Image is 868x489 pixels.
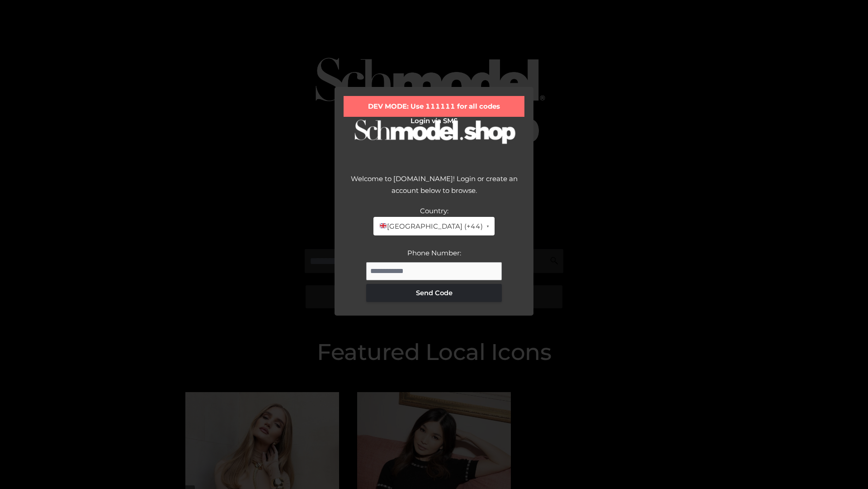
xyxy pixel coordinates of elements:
[344,96,524,117] div: DEV MODE: Use 111111 for all codes
[366,284,502,302] button: Send Code
[407,249,461,257] label: Phone Number:
[420,206,448,215] label: Country:
[344,173,524,205] div: Welcome to [DOMAIN_NAME]! Login or create an account below to browse.
[344,117,524,125] h2: Login via SMS
[380,222,387,229] img: 🇬🇧
[379,221,482,232] span: [GEOGRAPHIC_DATA] (+44)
